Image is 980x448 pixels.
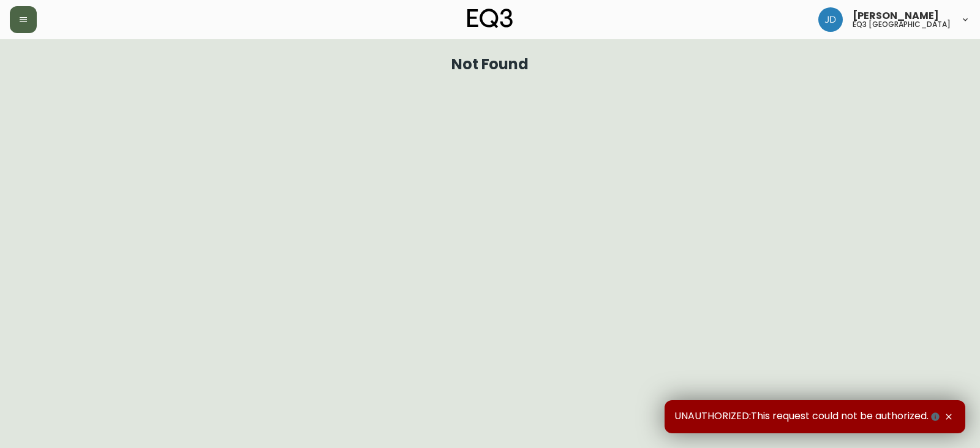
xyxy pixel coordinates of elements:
[853,21,951,28] h5: eq3 [GEOGRAPHIC_DATA]
[674,410,942,423] span: UNAUTHORIZED:This request could not be authorized.
[467,9,513,28] img: logo
[853,11,939,21] span: [PERSON_NAME]
[818,7,843,32] img: 7c567ac048721f22e158fd313f7f0981
[451,59,529,70] h1: Not Found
